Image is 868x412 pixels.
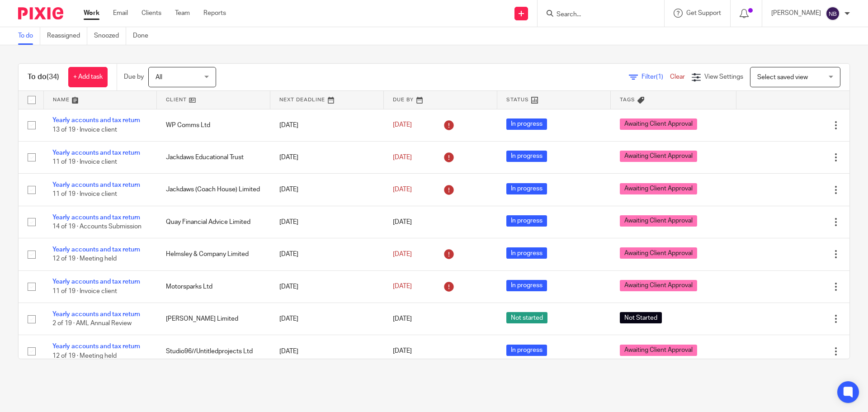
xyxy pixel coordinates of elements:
h1: To do [28,72,59,82]
span: Get Support [686,10,721,16]
img: Pixie [18,7,63,19]
a: Yearly accounts and tax return [52,246,140,253]
span: In progress [506,183,547,194]
span: 11 of 19 · Invoice client [52,159,117,165]
td: Jackdaws Educational Trust [157,141,270,173]
span: (34) [47,73,59,81]
span: Awaiting Client Approval [620,118,697,130]
span: Awaiting Client Approval [620,280,697,291]
td: Jackdaws (Coach House) Limited [157,174,270,206]
span: 12 of 19 · Meeting held [52,353,117,359]
td: [DATE] [270,303,384,335]
a: Clear [670,74,685,80]
td: [PERSON_NAME] Limited [157,303,270,335]
p: [PERSON_NAME] [771,9,821,18]
td: Quay Financial Advice Limited [157,206,270,238]
span: Not started [506,312,547,323]
a: Reassigned [47,27,87,45]
p: Due by [124,72,144,81]
td: [DATE] [270,174,384,206]
span: In progress [506,280,547,291]
span: Awaiting Client Approval [620,345,697,356]
span: View Settings [704,74,743,80]
span: All [156,74,162,81]
span: Awaiting Client Approval [620,215,697,227]
td: Motorsparks Ltd [157,270,270,303]
td: [DATE] [270,141,384,173]
span: [DATE] [393,251,412,257]
a: To do [18,27,40,45]
span: 11 of 19 · Invoice client [52,288,117,294]
input: Search [556,11,637,19]
td: [DATE] [270,238,384,270]
span: [DATE] [393,284,412,290]
span: In progress [506,118,547,130]
a: + Add task [68,67,108,87]
span: Select saved view [757,74,808,81]
td: [DATE] [270,335,384,367]
span: In progress [506,345,547,356]
td: [DATE] [270,206,384,238]
a: Team [175,9,190,18]
a: Email [113,9,128,18]
span: Awaiting Client Approval [620,151,697,162]
span: Tags [620,97,635,102]
td: [DATE] [270,270,384,303]
a: Yearly accounts and tax return [52,182,140,188]
a: Yearly accounts and tax return [52,343,140,350]
a: Work [84,9,99,18]
span: (1) [656,74,663,80]
a: Yearly accounts and tax return [52,117,140,123]
td: WP Comms Ltd [157,109,270,141]
td: Helmsley & Company Limited [157,238,270,270]
span: 13 of 19 · Invoice client [52,127,117,133]
a: Yearly accounts and tax return [52,279,140,285]
span: 2 of 19 · AML Annual Review [52,320,132,327]
span: 11 of 19 · Invoice client [52,191,117,198]
span: 12 of 19 · Meeting held [52,256,117,262]
span: [DATE] [393,316,412,322]
a: Done [133,27,155,45]
span: In progress [506,215,547,227]
span: [DATE] [393,219,412,225]
a: Reports [203,9,226,18]
span: Awaiting Client Approval [620,183,697,194]
span: 14 of 19 · Accounts Submission [52,223,142,230]
span: Not Started [620,312,662,323]
td: Studio96//Untitledprojects Ltd [157,335,270,367]
a: Yearly accounts and tax return [52,311,140,317]
span: [DATE] [393,122,412,128]
img: svg%3E [826,6,840,21]
span: [DATE] [393,348,412,355]
a: Clients [142,9,161,18]
span: Filter [642,74,670,80]
span: [DATE] [393,186,412,193]
a: Snoozed [94,27,126,45]
a: Yearly accounts and tax return [52,214,140,221]
span: In progress [506,151,547,162]
span: In progress [506,247,547,259]
td: [DATE] [270,109,384,141]
a: Yearly accounts and tax return [52,150,140,156]
span: Awaiting Client Approval [620,247,697,259]
span: [DATE] [393,154,412,161]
